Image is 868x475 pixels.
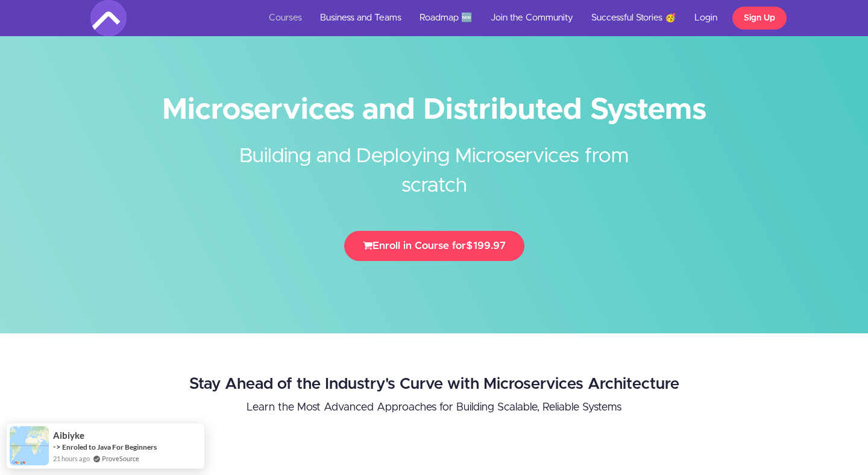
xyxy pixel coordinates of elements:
span: $199.97 [466,241,506,251]
h2: Stay Ahead of the Industry's Curve with Microservices Architecture [148,376,720,393]
h2: Building and Deploying Microservices from scratch [208,124,660,201]
span: -> [53,442,61,451]
a: ProveSource [102,453,139,464]
span: Aibiyke [53,430,84,441]
img: provesource social proof notification image [10,426,49,465]
a: Sign Up [732,7,787,30]
span: 21 hours ago [53,453,90,464]
a: Enroled to Java For Beginners [62,442,157,451]
button: Enroll in Course for$199.97 [344,231,524,261]
h1: Microservices and Distributed Systems [90,96,778,124]
p: Learn the Most Advanced Approaches for Building Scalable, Reliable Systems [148,399,720,416]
